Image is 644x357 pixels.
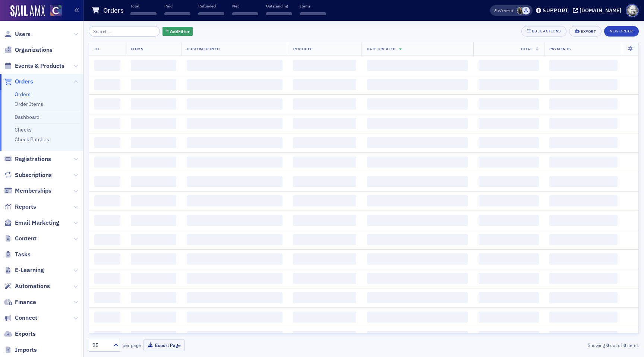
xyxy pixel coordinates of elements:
[367,46,396,51] span: Date Created
[293,253,356,265] span: ‌
[479,60,539,71] span: ‌
[549,234,618,245] span: ‌
[266,12,292,15] span: ‌
[45,5,61,18] a: View Homepage
[92,341,109,349] div: 25
[479,312,539,323] span: ‌
[4,282,50,290] a: Automations
[232,3,258,9] p: Net
[479,176,539,187] span: ‌
[15,30,31,38] span: Users
[131,79,176,90] span: ‌
[187,195,282,206] span: ‌
[131,137,176,148] span: ‌
[522,7,530,15] span: Piyali Chatterjee
[15,266,44,274] span: E-Learning
[94,157,120,168] span: ‌
[521,26,566,37] button: Bulk Actions
[15,314,37,322] span: Connect
[4,314,37,322] a: Connect
[569,26,602,37] button: Export
[187,137,282,148] span: ‌
[293,312,356,323] span: ‌
[4,298,36,306] a: Finance
[94,195,120,206] span: ‌
[187,157,282,168] span: ‌
[94,253,120,265] span: ‌
[367,234,468,245] span: ‌
[131,46,143,51] span: Items
[94,312,120,323] span: ‌
[15,203,36,211] span: Reports
[130,12,157,15] span: ‌
[187,60,282,71] span: ‌
[4,62,64,70] a: Events & Products
[94,98,120,110] span: ‌
[479,157,539,168] span: ‌
[479,273,539,284] span: ‌
[15,234,37,243] span: Content
[494,8,513,13] span: Viewing
[367,312,468,323] span: ‌
[479,98,539,110] span: ‌
[4,187,51,195] a: Memberships
[10,5,45,17] img: SailAMX
[479,292,539,303] span: ‌
[293,273,356,284] span: ‌
[543,7,568,14] div: Support
[4,155,51,163] a: Registrations
[549,157,618,168] span: ‌
[479,79,539,90] span: ‌
[626,4,639,17] span: Profile
[131,157,176,168] span: ‌
[187,234,282,245] span: ‌
[293,137,356,148] span: ‌
[581,29,596,34] div: Export
[479,118,539,129] span: ‌
[131,60,176,71] span: ‌
[15,126,32,133] a: Checks
[549,46,571,51] span: Payments
[367,118,468,129] span: ‌
[164,12,190,15] span: ‌
[187,273,282,284] span: ‌
[4,250,31,259] a: Tasks
[520,46,533,51] span: Total
[4,234,37,243] a: Content
[131,98,176,110] span: ‌
[293,331,356,342] span: ‌
[367,273,468,284] span: ‌
[573,8,624,13] button: [DOMAIN_NAME]
[94,331,120,342] span: ‌
[94,273,120,284] span: ‌
[367,137,468,148] span: ‌
[15,78,33,86] span: Orders
[4,46,53,54] a: Organizations
[131,273,176,284] span: ‌
[479,234,539,245] span: ‌
[4,171,52,179] a: Subscriptions
[130,3,157,9] p: Total
[123,342,141,348] label: per page
[15,298,36,306] span: Finance
[15,330,36,338] span: Exports
[293,79,356,90] span: ‌
[300,3,326,9] p: Items
[367,331,468,342] span: ‌
[604,26,639,37] button: New Order
[4,266,44,274] a: E-Learning
[15,101,43,107] a: Order Items
[50,5,61,16] img: SailAMX
[549,176,618,187] span: ‌
[94,176,120,187] span: ‌
[367,98,468,110] span: ‌
[549,312,618,323] span: ‌
[549,98,618,110] span: ‌
[187,253,282,265] span: ‌
[187,79,282,90] span: ‌
[293,292,356,303] span: ‌
[293,118,356,129] span: ‌
[4,219,59,227] a: Email Marketing
[15,114,40,120] a: Dashboard
[622,342,627,348] strong: 0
